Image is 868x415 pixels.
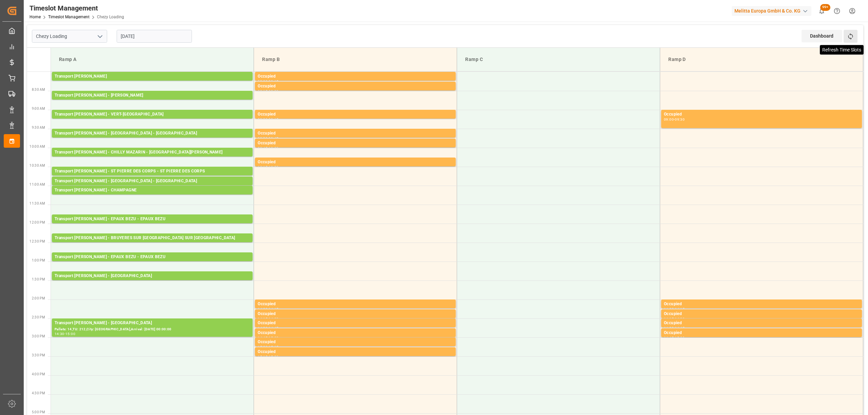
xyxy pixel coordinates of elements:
div: 09:45 [269,137,278,140]
div: Occupied [258,339,453,346]
div: - [268,346,269,349]
div: Pallets: 6,TU: 312,City: [GEOGRAPHIC_DATA],Arrival: [DATE] 00:00:00 [55,194,250,200]
div: 14:15 [664,317,674,320]
div: Transport [PERSON_NAME] - [PERSON_NAME] [55,92,250,99]
div: 15:00 [258,346,268,349]
div: Transport [PERSON_NAME] [55,73,250,80]
div: 14:15 [258,317,268,320]
div: - [268,327,269,330]
div: 14:00 [664,308,674,311]
div: 14:30 [269,317,278,320]
div: Pallets: 11,TU: 616,City: [GEOGRAPHIC_DATA],Arrival: [DATE] 00:00:00 [55,137,250,143]
div: 15:15 [258,355,268,358]
div: Occupied [258,140,453,147]
a: Timeslot Management [48,15,90,19]
div: 14:30 [55,332,64,335]
div: Transport [PERSON_NAME] - EPAUX BEZU - EPAUX BEZU [55,216,250,223]
div: Pallets: 24,TU: 576,City: EPAUX BEZU,Arrival: [DATE] 00:00:00 [55,223,250,228]
div: Occupied [258,320,453,327]
div: 08:30 [269,90,278,93]
div: Melitta Europa GmbH & Co. KG [732,6,811,16]
div: - [674,118,675,121]
div: - [674,308,675,311]
div: 09:30 [675,118,685,121]
div: Occupied [258,130,453,137]
div: Pallets: 3,TU: 96,City: [GEOGRAPHIC_DATA],Arrival: [DATE] 00:00:00 [55,156,250,162]
div: Dashboard [802,30,842,42]
div: - [268,308,269,311]
div: Occupied [258,349,453,355]
div: Occupied [664,330,859,336]
div: Occupied [258,159,453,166]
div: 14:45 [675,327,685,330]
div: 10:00 [269,147,278,150]
div: - [268,118,269,121]
div: Pallets: ,TU: 594,City: [GEOGRAPHIC_DATA],Arrival: [DATE] 00:00:00 [55,175,250,181]
div: 09:45 [258,147,268,150]
span: 12:00 PM [29,221,45,224]
span: 2:00 PM [32,296,45,300]
span: 99+ [820,4,830,11]
div: Transport [PERSON_NAME] - EPAUX BEZU - EPAUX BEZU [55,254,250,261]
div: 14:45 [269,327,278,330]
div: 09:15 [269,118,278,121]
span: 8:30 AM [32,88,45,91]
div: Pallets: 2,TU: 246,City: [GEOGRAPHIC_DATA],Arrival: [DATE] 00:00:00 [55,99,250,105]
span: 10:00 AM [29,145,45,148]
div: Pallets: 14,TU: 212,City: [GEOGRAPHIC_DATA],Arrival: [DATE] 00:00:00 [55,327,250,332]
div: Pallets: 3,TU: 56,City: [GEOGRAPHIC_DATA],Arrival: [DATE] 00:00:00 [55,118,250,124]
span: 9:30 AM [32,126,45,129]
div: Pallets: 10,TU: 564,City: EPAUX BEZU,Arrival: [DATE] 00:00:00 [55,261,250,266]
div: - [674,336,675,339]
div: 14:30 [258,327,268,330]
span: 9:00 AM [32,107,45,110]
div: - [674,327,675,330]
div: - [64,332,65,335]
div: 09:00 [664,118,674,121]
button: Help Center [829,3,845,19]
div: 15:15 [269,346,278,349]
div: - [268,147,269,150]
div: Occupied [258,83,453,90]
div: - [268,317,269,320]
div: 14:45 [258,336,268,339]
div: Occupied [258,301,453,308]
div: Occupied [258,330,453,336]
input: Type to search/select [32,30,107,43]
div: Transport [PERSON_NAME] - [GEOGRAPHIC_DATA] [55,320,250,327]
div: Ramp B [259,53,451,66]
div: - [268,90,269,93]
div: Pallets: 3,TU: 462,City: [GEOGRAPHIC_DATA],Arrival: [DATE] 00:00:00 [55,185,250,190]
div: 14:30 [664,327,674,330]
span: 1:00 PM [32,258,45,262]
div: Transport [PERSON_NAME] - [GEOGRAPHIC_DATA] - [GEOGRAPHIC_DATA] [55,178,250,185]
div: 10:15 [258,166,268,169]
div: 15:00 [675,336,685,339]
div: - [268,336,269,339]
button: open menu [95,31,105,42]
div: 14:00 [258,308,268,311]
div: 10:30 [269,166,278,169]
div: Transport [PERSON_NAME] - BRUYERES SUR [GEOGRAPHIC_DATA] SUR [GEOGRAPHIC_DATA] [55,235,250,242]
div: 08:15 [258,90,268,93]
button: Melitta Europa GmbH & Co. KG [732,4,814,17]
div: Occupied [664,301,859,308]
span: 11:30 AM [29,202,45,205]
div: Transport [PERSON_NAME] - [GEOGRAPHIC_DATA] [55,273,250,279]
input: DD-MM-YYYY [117,30,192,43]
div: - [268,355,269,358]
span: 2:30 PM [32,315,45,319]
div: Ramp D [666,53,857,66]
div: 14:30 [675,317,685,320]
div: - [268,137,269,140]
div: 09:00 [258,118,268,121]
div: Pallets: 16,TU: 1588,City: [GEOGRAPHIC_DATA],Arrival: [DATE] 00:00:00 [55,279,250,285]
span: 4:30 PM [32,391,45,395]
div: 14:15 [269,308,278,311]
div: 15:00 [65,332,75,335]
div: - [268,80,269,83]
div: Transport [PERSON_NAME] - [GEOGRAPHIC_DATA] - [GEOGRAPHIC_DATA] [55,130,250,137]
div: Timeslot Management [29,3,124,13]
span: 1:30 PM [32,277,45,281]
div: - [674,317,675,320]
